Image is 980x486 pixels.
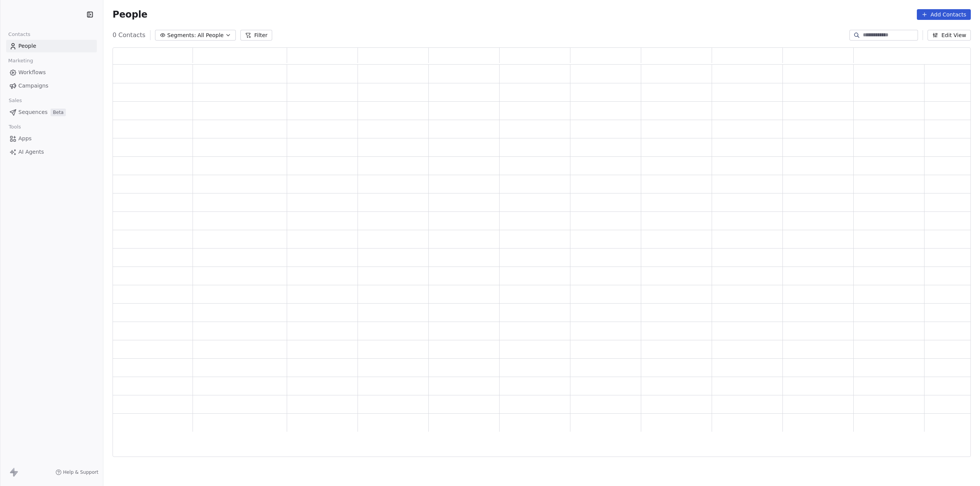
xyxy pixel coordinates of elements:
span: People [113,9,147,20]
span: Workflows [18,68,46,76]
a: Help & Support [56,469,98,475]
button: Filter [240,30,272,41]
span: Segments: [167,31,196,39]
span: Campaigns [18,82,48,90]
a: Workflows [6,66,97,79]
span: Help & Support [63,469,98,475]
a: Apps [6,132,97,145]
a: Campaigns [6,80,97,92]
span: Sales [5,95,25,106]
span: 0 Contacts [113,31,145,40]
button: Add Contacts [917,9,971,20]
span: People [18,42,36,50]
a: AI Agents [6,146,97,158]
button: Edit View [928,30,971,41]
span: Sequences [18,108,47,116]
span: All People [198,31,224,39]
span: Apps [18,135,32,143]
span: Tools [5,121,24,133]
span: AI Agents [18,148,44,156]
span: Beta [51,109,66,116]
span: Contacts [5,29,34,40]
span: Marketing [5,55,36,67]
div: grid [113,65,971,457]
a: SequencesBeta [6,106,97,119]
a: People [6,40,97,52]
